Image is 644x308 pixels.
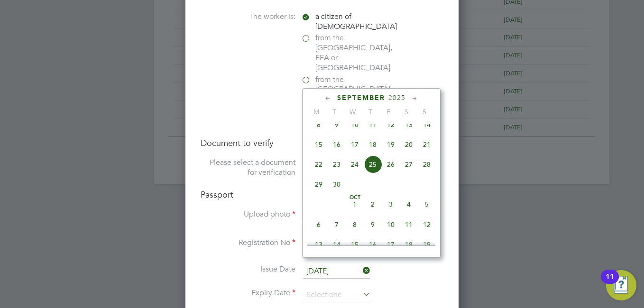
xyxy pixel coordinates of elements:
[415,108,433,116] span: S
[364,216,382,234] span: 9
[397,108,415,116] span: S
[315,75,396,114] span: from the [GEOGRAPHIC_DATA] or the [GEOGRAPHIC_DATA]
[346,236,364,254] span: 15
[364,195,382,213] span: 2
[382,155,400,173] span: 26
[310,216,328,234] span: 6
[606,270,636,300] button: Open Resource Center, 11 new notifications
[382,195,400,213] span: 3
[201,209,295,219] label: Upload photo
[400,236,418,254] span: 18
[400,195,418,213] span: 4
[310,236,328,254] span: 13
[315,12,397,32] span: a citizen of [DEMOGRAPHIC_DATA]
[307,108,325,116] span: M
[382,116,400,134] span: 12
[201,264,295,274] label: Issue Date
[418,195,436,213] span: 5
[303,264,370,279] input: Select one
[328,236,346,254] span: 14
[400,116,418,134] span: 13
[364,136,382,154] span: 18
[418,136,436,154] span: 21
[346,155,364,173] span: 24
[364,236,382,254] span: 16
[301,158,443,168] div: Passport
[346,136,364,154] span: 17
[303,288,370,302] input: Select one
[364,155,382,173] span: 25
[310,116,328,134] span: 8
[201,189,443,200] h4: Passport
[328,116,346,134] span: 9
[400,216,418,234] span: 11
[418,116,436,134] span: 14
[400,155,418,173] span: 27
[315,33,396,72] span: from the [GEOGRAPHIC_DATA], EEA or [GEOGRAPHIC_DATA]
[201,238,295,248] label: Registration No
[379,108,397,116] span: F
[346,195,364,200] span: Oct
[382,216,400,234] span: 10
[328,136,346,154] span: 16
[346,116,364,134] span: 10
[346,216,364,234] span: 8
[382,236,400,254] span: 17
[328,216,346,234] span: 7
[606,277,614,289] div: 11
[346,195,364,213] span: 1
[201,288,295,298] label: Expiry Date
[361,108,379,116] span: T
[201,158,295,178] label: Please select a document for verification
[418,216,436,234] span: 12
[310,136,328,154] span: 15
[343,108,361,116] span: W
[310,155,328,173] span: 22
[301,168,443,178] div: Birth Certificate
[201,12,295,22] label: The worker is:
[328,155,346,173] span: 23
[201,137,443,148] h4: Document to verify
[364,116,382,134] span: 11
[325,108,343,116] span: T
[418,236,436,254] span: 19
[388,94,405,102] span: 2025
[382,136,400,154] span: 19
[400,136,418,154] span: 20
[418,155,436,173] span: 28
[310,175,328,193] span: 29
[337,94,385,102] span: September
[328,175,346,193] span: 30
